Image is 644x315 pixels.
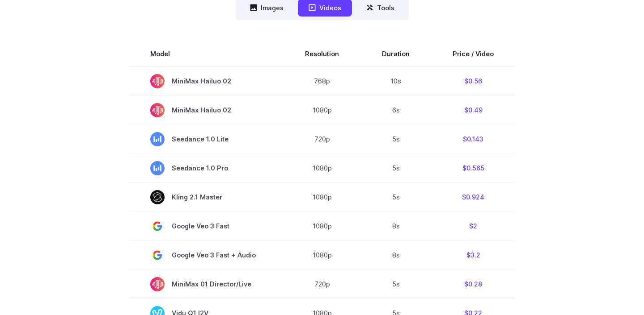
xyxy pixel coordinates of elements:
[284,66,360,96] td: 768p
[360,124,431,153] td: 5s
[150,277,262,291] span: MiniMax 01 Director/Live
[431,211,515,240] td: $2
[431,240,515,269] td: $3.2
[360,269,431,298] td: 5s
[284,269,360,298] td: 720p
[284,211,360,240] td: 1080p
[360,240,431,269] td: 8s
[431,182,515,211] td: $0.924
[150,74,262,88] span: MiniMax Hailuo 02
[150,103,262,117] span: MiniMax Hailuo 02
[284,153,360,182] td: 1080p
[150,219,262,233] span: Google Veo 3 Fast
[129,41,284,66] th: Model
[360,211,431,240] td: 8s
[360,182,431,211] td: 5s
[431,269,515,298] td: $0.28
[150,248,262,262] span: Google Veo 3 Fast + Audio
[431,66,515,96] td: $0.56
[284,124,360,153] td: 720p
[360,66,431,96] td: 10s
[431,153,515,182] td: $0.565
[150,190,262,204] span: Kling 2.1 Master
[284,240,360,269] td: 1080p
[284,95,360,124] td: 1080p
[431,41,515,66] th: Price / Video
[360,95,431,124] td: 6s
[431,95,515,124] td: $0.49
[360,153,431,182] td: 5s
[284,41,360,66] th: Resolution
[150,161,262,175] span: Seedance 1.0 Pro
[360,41,431,66] th: Duration
[150,132,262,146] span: Seedance 1.0 Lite
[284,182,360,211] td: 1080p
[431,124,515,153] td: $0.143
